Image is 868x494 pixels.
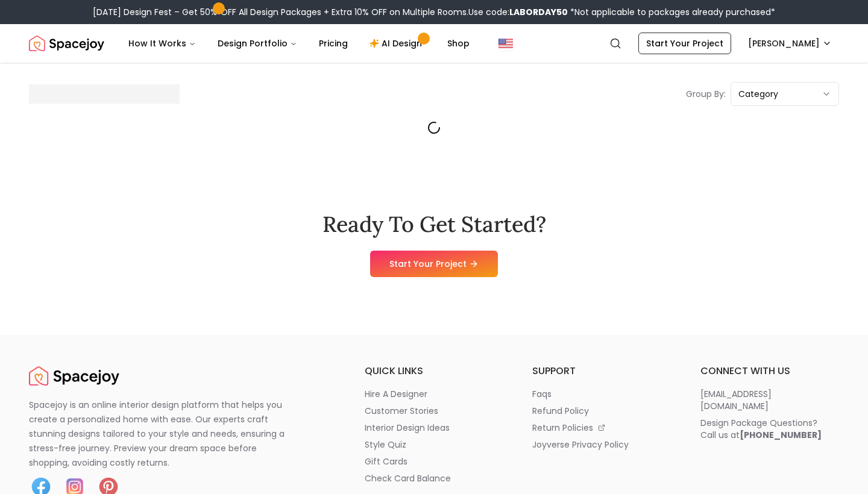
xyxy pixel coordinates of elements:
[208,31,307,55] button: Design Portfolio
[509,6,568,18] b: LABORDAY50
[532,388,671,400] a: faqs
[365,439,406,451] p: style quiz
[365,405,503,417] a: customer stories
[29,31,104,55] img: Spacejoy Logo
[532,422,593,434] p: return policies
[468,6,568,18] span: Use code:
[365,388,427,400] p: hire a designer
[322,212,546,236] h2: Ready To Get Started?
[365,439,503,451] a: style quiz
[438,31,479,55] a: Shop
[29,24,839,63] nav: Global
[119,31,206,55] button: How It Works
[365,472,451,484] p: check card balance
[29,364,119,388] a: Spacejoy
[532,405,671,417] a: refund policy
[365,422,450,434] p: interior design ideas
[29,364,119,388] img: Spacejoy Logo
[365,364,503,378] h6: quick links
[741,33,839,54] button: [PERSON_NAME]
[568,6,775,18] span: *Not applicable to packages already purchased*
[365,455,407,467] p: gift cards
[498,36,513,51] img: United States
[638,33,731,54] a: Start Your Project
[93,6,775,18] div: [DATE] Design Fest – Get 50% OFF All Design Packages + Extra 10% OFF on Multiple Rooms.
[700,417,822,441] div: Design Package Questions? Call us at
[360,31,435,55] a: AI Design
[365,472,503,484] a: check card balance
[29,31,104,55] a: Spacejoy
[370,251,498,277] a: Start Your Project
[365,405,438,417] p: customer stories
[309,31,357,55] a: Pricing
[532,439,629,451] p: joyverse privacy policy
[532,405,589,417] p: refund policy
[532,388,552,400] p: faqs
[700,364,839,378] h6: connect with us
[29,398,299,470] p: Spacejoy is an online interior design platform that helps you create a personalized home with eas...
[532,364,671,378] h6: support
[365,455,503,467] a: gift cards
[365,422,503,434] a: interior design ideas
[740,429,822,441] b: [PHONE_NUMBER]
[700,388,839,412] a: [EMAIL_ADDRESS][DOMAIN_NAME]
[532,422,671,434] a: return policies
[700,417,839,441] a: Design Package Questions?Call us at[PHONE_NUMBER]
[119,31,479,55] nav: Main
[365,388,503,400] a: hire a designer
[532,439,671,451] a: joyverse privacy policy
[686,88,726,100] p: Group By:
